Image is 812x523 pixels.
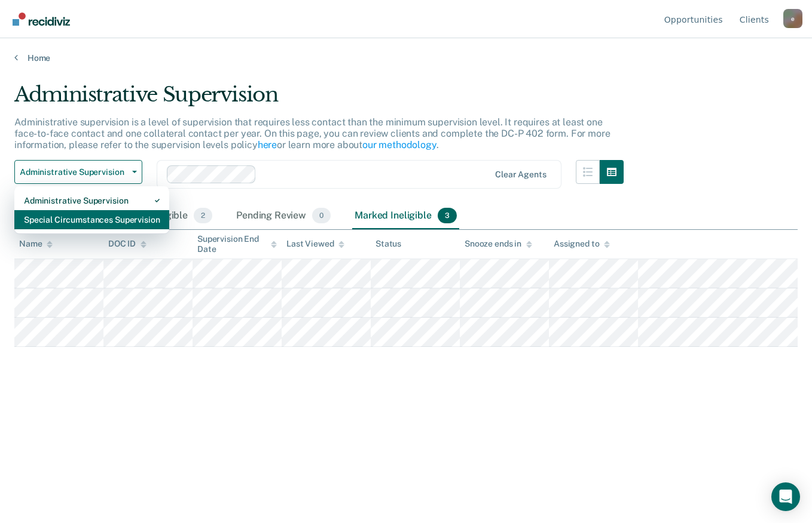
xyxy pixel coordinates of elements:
div: Last Viewed [286,239,344,249]
div: Supervision End Date [197,234,277,254]
div: Dropdown Menu [14,186,169,234]
div: Administrative Supervision [14,82,624,116]
a: our methodology [362,139,436,150]
div: Pending Review0 [234,203,333,229]
div: Assigned to [554,239,610,249]
img: Recidiviz [13,13,70,26]
div: Name [19,239,53,249]
div: Clear agents [495,170,546,180]
a: here [258,139,277,150]
div: DOC ID [108,239,146,249]
span: 2 [194,208,212,223]
span: 0 [312,208,331,223]
div: Open Intercom Messenger [771,482,800,511]
span: Administrative Supervision [20,167,127,177]
div: Administrative Supervision [24,191,160,210]
div: Special Circumstances Supervision [24,210,160,229]
div: Marked Ineligible3 [352,203,459,229]
p: Administrative supervision is a level of supervision that requires less contact than the minimum ... [14,116,610,150]
button: Administrative Supervision [14,160,142,184]
span: 3 [438,208,457,223]
div: Snooze ends in [465,239,532,249]
button: Profile dropdown button [783,9,802,28]
div: Status [376,239,401,249]
div: e [783,9,802,28]
a: Home [14,53,798,63]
